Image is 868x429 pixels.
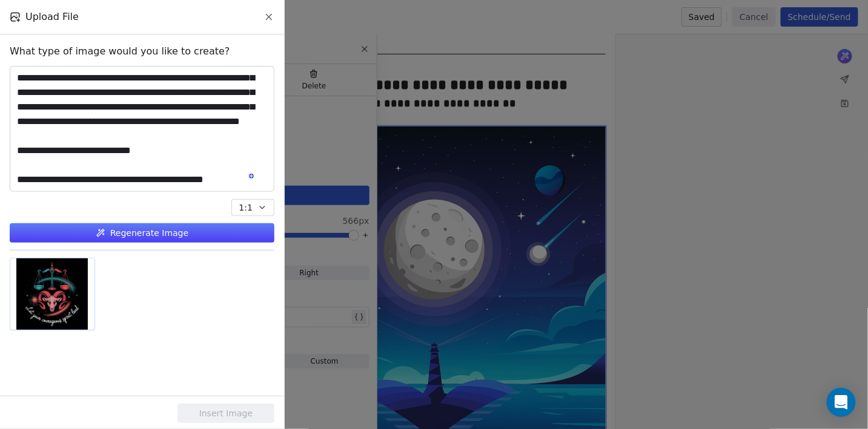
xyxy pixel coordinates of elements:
button: Regenerate Image [10,223,274,243]
span: 1:1 [239,201,253,214]
span: What type of image would you like to create? [10,44,230,59]
textarea: To enrich screen reader interactions, please activate Accessibility in Grammarly extension settings [10,67,274,191]
button: Insert Image [177,404,274,423]
span: Upload File [25,10,79,24]
div: Open Intercom Messenger [827,388,856,417]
